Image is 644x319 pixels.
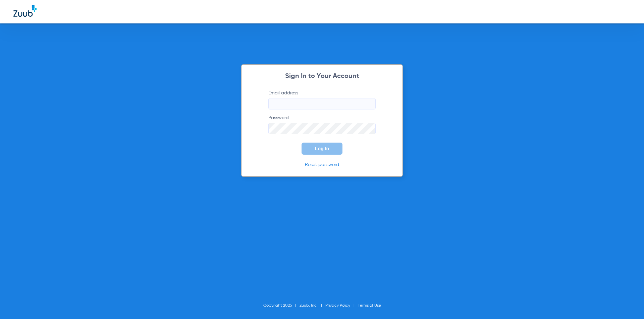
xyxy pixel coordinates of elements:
[268,114,376,134] label: Password
[268,90,376,109] label: Email address
[263,302,300,309] li: Copyright 2025
[325,304,350,308] a: Privacy Policy
[268,123,376,134] input: Password
[13,5,37,17] img: Zuub Logo
[315,146,329,151] span: Log In
[358,304,381,308] a: Terms of Use
[268,98,376,109] input: Email address
[300,302,325,309] li: Zuub, Inc.
[305,162,339,167] a: Reset password
[258,73,386,80] h2: Sign In to Your Account
[302,143,342,155] button: Log In
[610,287,644,319] iframe: Chat Widget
